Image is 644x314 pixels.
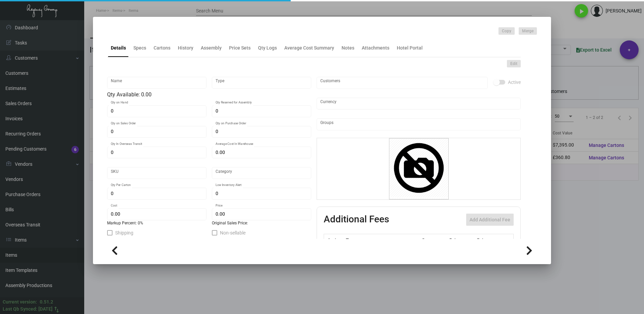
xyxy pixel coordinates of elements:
div: Current version: [3,299,37,306]
div: Price Sets [229,44,251,52]
th: Price type [475,234,506,246]
button: Copy [498,27,515,35]
span: Merge [522,28,534,34]
div: Cartons [154,44,170,52]
div: Assembly [201,44,222,52]
div: Details [111,44,126,52]
th: Price [448,234,475,246]
th: Type [344,234,420,246]
span: Shipping [115,229,133,237]
span: Active [508,78,521,86]
div: Notes [342,44,354,52]
button: Edit [507,60,521,67]
div: Attachments [362,44,389,52]
span: Add Additional Fee [470,217,510,222]
span: Copy [502,28,511,34]
button: Merge [519,27,537,35]
h2: Additional Fees [324,214,389,226]
span: Non-sellable [220,229,246,237]
th: Active [324,234,345,246]
div: Last Qb Synced: [DATE] [3,306,53,313]
div: History [178,44,193,52]
div: Hotel Portal [397,44,423,52]
div: Qty Available: 0.00 [107,91,311,99]
input: Add new.. [320,122,517,127]
th: Cost [420,234,447,246]
div: Qty Logs [258,44,277,52]
button: Add Additional Fee [466,214,514,226]
div: Average Cost Summary [284,44,334,52]
input: Add new.. [320,80,484,86]
span: Edit [510,61,517,67]
div: Specs [133,44,146,52]
div: 0.51.2 [40,299,53,306]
